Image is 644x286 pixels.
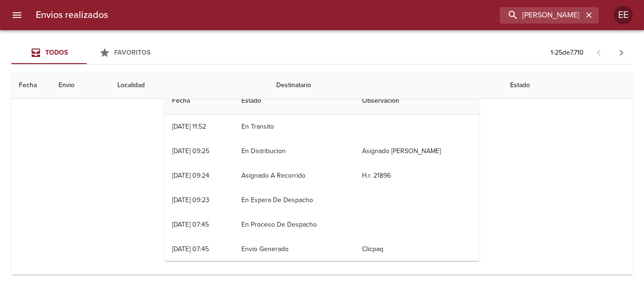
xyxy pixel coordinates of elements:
div: [DATE] 09:24 [172,172,209,180]
td: Clicpaq [355,237,479,261]
td: Asignado A Recorrido [234,163,354,188]
span: Pagina siguiente [610,41,633,64]
div: [DATE] 09:25 [172,147,209,155]
table: Tabla de seguimiento [165,88,479,261]
th: Estado [503,72,633,99]
div: Tabs Envios [11,41,162,64]
div: [DATE] 07:45 [172,221,209,229]
span: Favoritos [114,49,150,57]
span: Todos [45,49,68,57]
input: buscar [500,7,583,24]
td: En Espera De Despacho [234,188,354,212]
div: Abrir información de usuario [614,6,633,25]
th: Fecha [165,88,234,114]
td: H.r. 21896 [355,163,479,188]
td: En Proceso De Despacho [234,212,354,237]
th: Fecha [11,72,51,99]
td: Asignado [PERSON_NAME] [355,139,479,163]
div: [DATE] 09:23 [172,196,209,204]
div: EE [614,6,633,25]
h6: Envios realizados [36,8,108,23]
div: [DATE] 11:52 [172,123,206,131]
th: Envio [51,72,110,99]
td: En Transito [234,114,354,139]
td: Envio Generado [234,237,354,261]
span: Pagina anterior [587,48,610,57]
div: [DATE] 07:45 [172,245,209,253]
p: 1 - 25 de 7.710 [551,48,584,57]
th: Localidad [110,72,268,99]
button: menu [6,4,28,26]
th: Destinatario [269,72,503,99]
th: Observacion [355,88,479,114]
td: En Distribucion [234,139,354,163]
th: Estado [234,88,354,114]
